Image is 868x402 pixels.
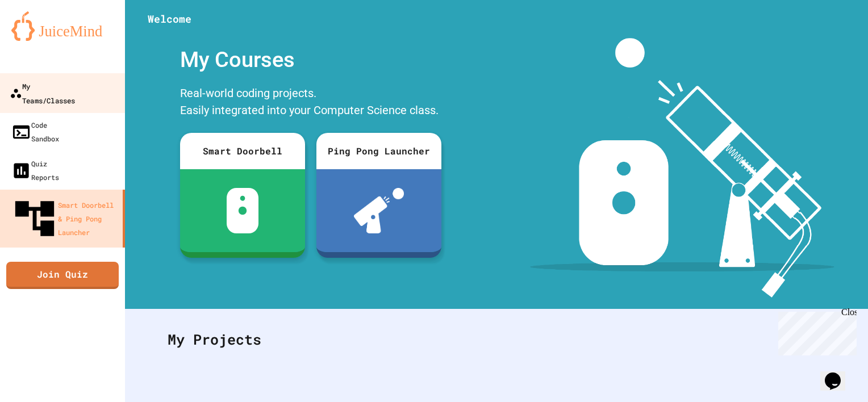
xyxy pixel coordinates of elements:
iframe: chat widget [774,307,857,355]
img: banner-image-my-projects.png [530,38,834,298]
div: Code Sandbox [11,118,59,145]
img: sdb-white.svg [227,188,259,233]
div: Smart Doorbell [180,133,305,169]
img: ppl-with-ball.png [354,188,404,233]
div: Ping Pong Launcher [316,133,441,169]
div: My Teams/Classes [10,79,75,107]
iframe: chat widget [820,357,857,391]
img: logo-orange.svg [11,11,114,41]
div: Real-world coding projects. Easily integrated into your Computer Science class. [174,82,447,124]
a: Join Quiz [6,262,119,289]
div: My Courses [174,38,447,82]
div: Smart Doorbell & Ping Pong Launcher [11,195,118,242]
div: Chat with us now!Close [5,5,78,72]
div: My Projects [156,317,837,362]
div: Quiz Reports [11,157,59,184]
